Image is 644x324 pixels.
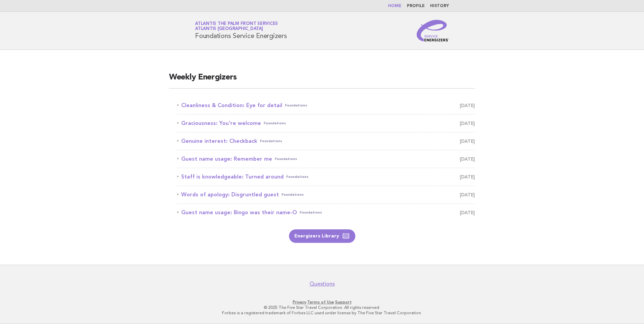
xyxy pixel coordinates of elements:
[460,119,475,128] span: [DATE]
[177,154,475,164] a: Guest name usage: Remember meFoundations [DATE]
[177,101,475,110] a: Cleanliness & Condition: Eye for detailFoundations [DATE]
[407,4,425,8] a: Profile
[300,208,322,217] span: Foundations
[169,72,475,89] h2: Weekly Energizers
[460,190,475,199] span: [DATE]
[177,119,475,128] a: Graciousness: You're welcomeFoundations [DATE]
[460,101,475,110] span: [DATE]
[430,4,449,8] a: History
[195,22,287,39] h1: Foundations Service Energizers
[417,20,449,41] img: Service Energizers
[177,172,475,182] a: Staff is knowledgeable: Turned aroundFoundations [DATE]
[264,119,286,128] span: Foundations
[177,190,475,199] a: Words of apology: Disgruntled guestFoundations [DATE]
[335,300,352,304] a: Support
[116,305,528,310] p: © 2025 The Five Star Travel Corporation. All rights reserved.
[260,136,282,146] span: Foundations
[177,136,475,146] a: Genuine interest: CheckbackFoundations [DATE]
[388,4,401,8] a: Home
[285,101,307,110] span: Foundations
[460,208,475,217] span: [DATE]
[286,172,309,182] span: Foundations
[289,229,355,243] a: Energizers Library
[460,154,475,164] span: [DATE]
[195,27,263,31] span: Atlantis [GEOGRAPHIC_DATA]
[310,281,335,287] a: Questions
[275,154,297,164] span: Foundations
[195,22,278,31] a: Atlantis The Palm Front ServicesAtlantis [GEOGRAPHIC_DATA]
[116,299,528,305] p: · ·
[460,172,475,182] span: [DATE]
[307,300,334,304] a: Terms of Use
[460,136,475,146] span: [DATE]
[293,300,306,304] a: Privacy
[282,190,304,199] span: Foundations
[116,310,528,316] p: Forbes is a registered trademark of Forbes LLC used under license by The Five Star Travel Corpora...
[177,208,475,217] a: Guest name usage: Bingo was their name-OFoundations [DATE]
